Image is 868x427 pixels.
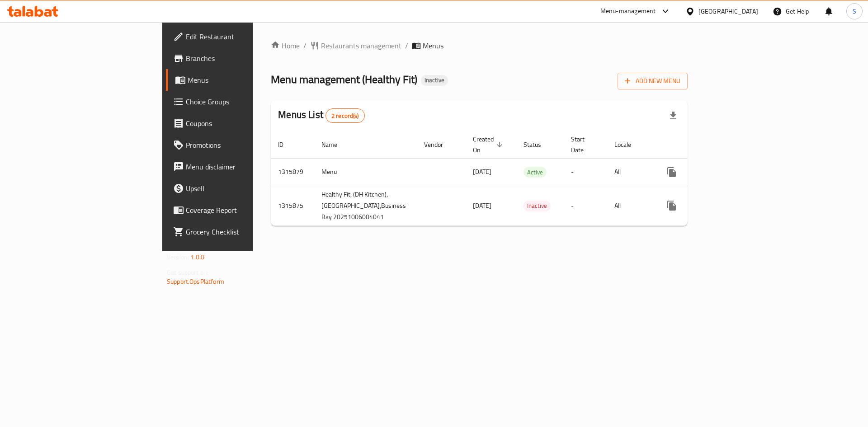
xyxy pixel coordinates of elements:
a: Grocery Checklist [166,221,307,243]
td: Healthy Fit, (DH Kitchen), [GEOGRAPHIC_DATA],Business Bay 20251006004041 [314,186,417,225]
span: Status [524,139,553,150]
span: Menu disclaimer [186,161,300,172]
div: Inactive [421,75,448,86]
span: Vendor [424,139,455,150]
span: Coupons [186,118,300,129]
span: Created On [473,134,505,155]
span: S [853,6,856,16]
a: Promotions [166,134,307,156]
span: [DATE] [473,200,491,211]
span: Edit Restaurant [186,31,300,42]
span: Menus [188,75,300,85]
table: enhanced table [271,131,755,226]
span: Start Date [571,134,596,155]
div: Export file [662,105,684,127]
a: Restaurants management [310,40,401,51]
span: Menu management ( Healthy Fit ) [271,69,417,89]
span: 1.0.0 [190,251,204,263]
button: Change Status [683,161,704,183]
li: / [405,40,408,51]
a: Branches [166,47,307,69]
div: Total records count [325,108,365,123]
a: Coupons [166,113,307,134]
span: ID [278,139,295,150]
a: Support.OpsPlatform [167,276,224,287]
a: Choice Groups [166,91,307,113]
span: Inactive [524,201,551,211]
a: Edit Restaurant [166,26,307,47]
a: Upsell [166,178,307,199]
span: Choice Groups [186,96,300,107]
span: Menus [423,40,443,51]
span: Upsell [186,183,300,194]
button: more [661,161,683,183]
td: All [607,186,654,225]
a: Menu disclaimer [166,156,307,178]
nav: breadcrumb [271,40,688,51]
div: [GEOGRAPHIC_DATA] [698,6,758,16]
span: [DATE] [473,166,491,178]
a: Menus [166,69,307,91]
a: Coverage Report [166,199,307,221]
span: Inactive [421,76,448,84]
h2: Menus List [278,108,364,123]
button: Add New Menu [618,73,688,89]
td: Menu [314,158,417,186]
th: Actions [654,131,755,159]
span: Restaurants management [321,40,401,51]
button: more [661,195,683,216]
span: Promotions [186,140,300,150]
span: Name [321,139,349,150]
span: Version: [167,251,189,263]
td: - [564,186,607,225]
button: Change Status [683,195,704,216]
span: Get support on: [167,267,208,278]
div: Menu-management [600,6,656,17]
span: Branches [186,53,300,64]
td: All [607,158,654,186]
span: Active [524,167,547,178]
td: - [564,158,607,186]
span: Grocery Checklist [186,226,300,237]
span: 2 record(s) [326,112,364,120]
span: Add New Menu [625,75,680,87]
span: Locale [614,139,643,150]
div: Active [524,167,547,178]
div: Inactive [524,201,551,211]
span: Coverage Report [186,205,300,216]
